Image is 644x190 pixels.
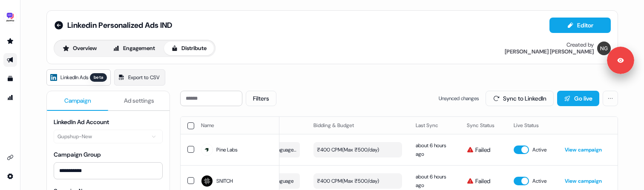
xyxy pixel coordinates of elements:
[549,18,611,33] button: Editor
[67,20,172,30] span: Linkedin Personalized Ads IND
[90,73,107,82] div: beta
[597,42,611,55] img: Nikunj
[55,42,104,55] button: Overview
[164,42,214,55] button: Distribute
[475,145,490,154] span: Failed
[128,73,160,82] span: Export to CSV
[566,42,594,48] div: Created by
[3,91,17,104] a: Go to attribution
[507,117,558,134] th: Live Status
[409,134,460,165] td: about 6 hours ago
[307,117,409,134] th: Bidding & Budget
[3,151,17,164] a: Go to integrations
[106,42,162,55] button: Engagement
[532,145,546,154] span: Active
[124,96,154,105] span: Ad settings
[317,145,379,154] div: ₹400 CPM ( Max ₹500/day )
[60,73,88,82] span: LinkedIn Ads
[557,91,599,106] button: Go live
[3,72,17,86] a: Go to templates
[460,117,507,134] th: Sync Status
[54,118,109,126] label: LinkedIn Ad Account
[46,69,111,86] a: LinkedIn Adsbeta
[549,22,611,31] a: Editor
[3,53,17,67] a: Go to outbound experience
[54,151,101,158] label: Campaign Group
[64,96,91,105] span: Campaign
[194,117,279,134] th: Name
[565,178,602,184] a: View campaign
[246,91,276,106] button: Filters
[216,145,237,154] span: Pine Labs
[3,34,17,48] a: Go to prospects
[313,173,402,189] button: ₹400 CPM(Max ₹500/day)
[505,48,594,55] div: [PERSON_NAME] [PERSON_NAME]
[486,91,554,106] button: Sync to LinkedIn
[439,94,479,103] span: Unsynced changes
[603,91,618,106] button: More actions
[3,169,17,183] a: Go to integrations
[409,117,460,134] th: Last Sync
[216,177,233,185] span: SNITCH
[317,177,379,185] div: ₹400 CPM ( Max ₹500/day )
[532,177,546,185] span: Active
[475,177,490,185] span: Failed
[565,146,602,153] a: View campaign
[313,142,402,157] button: ₹400 CPM(Max ₹500/day)
[114,69,165,86] a: Export to CSV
